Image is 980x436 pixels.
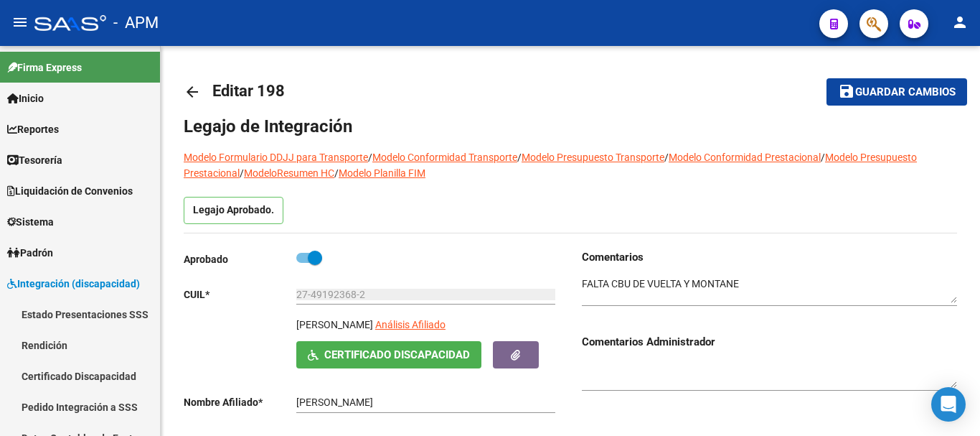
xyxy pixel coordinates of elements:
[7,183,133,199] span: Liquidación de Convenios
[951,14,969,31] mat-icon: person
[7,60,82,75] span: Firma Express
[7,121,59,137] span: Reportes
[582,249,957,265] h3: Comentarios
[669,152,821,163] a: Modelo Conformidad Prestacional
[184,287,296,302] p: CUIL
[7,214,54,230] span: Sistema
[184,115,957,138] h1: Legajo de Integración
[296,341,481,368] button: Certificado Discapacidad
[184,251,296,267] p: Aprobado
[375,319,446,330] span: Análisis Afiliado
[212,82,285,100] span: Editar 198
[7,245,53,261] span: Padrón
[11,14,29,31] mat-icon: menu
[324,349,470,362] span: Certificado Discapacidad
[826,78,967,105] button: Guardar cambios
[184,197,283,224] p: Legajo Aprobado.
[184,152,368,163] a: Modelo Formulario DDJJ para Transporte
[372,152,517,163] a: Modelo Conformidad Transporte
[7,276,140,292] span: Integración (discapacidad)
[838,83,855,100] mat-icon: save
[7,152,62,168] span: Tesorería
[855,86,956,99] span: Guardar cambios
[7,91,44,106] span: Inicio
[296,317,373,333] p: [PERSON_NAME]
[244,167,334,179] a: ModeloResumen HC
[931,387,966,422] div: Open Intercom Messenger
[582,334,957,350] h3: Comentarios Administrador
[339,167,425,179] a: Modelo Planilla FIM
[113,7,159,39] span: - APM
[522,152,664,163] a: Modelo Presupuesto Transporte
[184,83,201,101] mat-icon: arrow_back
[184,394,296,410] p: Nombre Afiliado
